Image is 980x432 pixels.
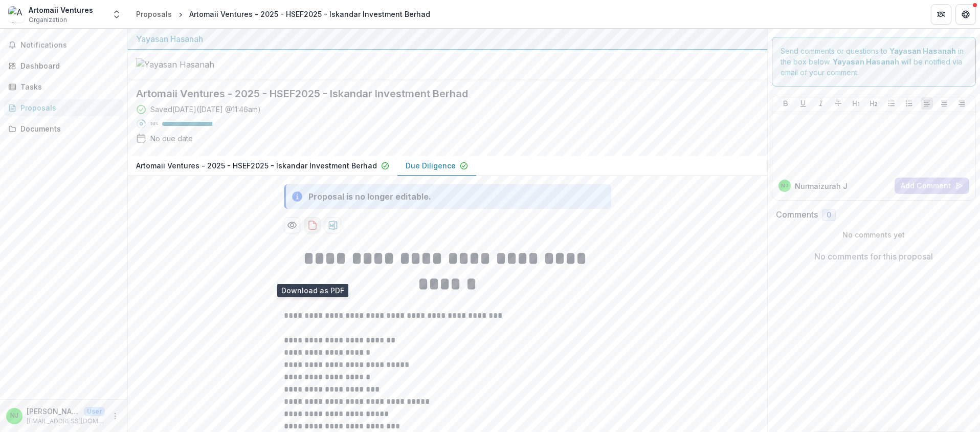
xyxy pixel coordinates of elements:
h2: Comments [776,210,818,220]
span: Organization [29,15,67,25]
a: Tasks [4,78,123,95]
button: Ordered List [903,97,915,110]
strong: Yayasan Hasanah [889,47,956,55]
div: Nurmaizurah Jamaludin [781,183,788,188]
strong: Yayasan Hasanah [833,57,899,66]
button: Add Comment [895,178,969,194]
button: Partners [931,4,951,25]
p: 98 % [150,120,158,127]
nav: breadcrumb [132,7,434,21]
div: Nurmaizurah Jamaludin [10,413,18,419]
button: Italicize [815,97,827,110]
p: No comments yet [776,229,972,240]
div: Artomaii Ventures - 2025 - HSEF2025 - Iskandar Investment Berhad [189,9,430,19]
p: Due Diligence [406,160,456,171]
button: Bold [779,97,792,110]
div: Proposals [20,102,115,113]
div: Send comments or questions to in the box below. will be notified via email of your comment. [772,37,976,87]
button: Get Help [955,4,976,25]
a: Documents [4,120,123,137]
p: Artomaii Ventures - 2025 - HSEF2025 - Iskandar Investment Berhad [136,160,377,171]
img: Yayasan Hasanah [136,58,238,71]
a: Proposals [132,7,176,21]
div: Saved [DATE] ( [DATE] @ 11:46am ) [150,104,261,115]
p: Nurmaizurah J [795,181,848,191]
div: Proposal is no longer editable. [308,190,431,203]
button: Underline [797,97,809,110]
button: download-proposal [325,217,341,233]
div: No due date [150,133,193,144]
button: Bullet List [885,97,898,110]
h2: Artomaii Ventures - 2025 - HSEF2025 - Iskandar Investment Berhad [136,88,743,100]
p: [PERSON_NAME] [27,406,80,417]
button: Align Center [938,97,950,110]
div: Artomaii Ventures [29,5,93,15]
p: No comments for this proposal [814,250,933,263]
button: Notifications [4,37,123,53]
span: 0 [827,211,831,220]
a: Proposals [4,99,123,116]
button: More [109,410,121,422]
button: Heading 2 [867,97,880,110]
p: User [84,407,105,416]
p: [EMAIL_ADDRESS][DOMAIN_NAME] [27,417,105,426]
div: Documents [20,123,115,134]
button: Preview 21758a10-9d24-4002-be49-461ed7b88e94-1.pdf [284,217,300,233]
div: Dashboard [20,60,115,71]
button: Strike [832,97,844,110]
img: Artomaii Ventures [8,6,25,23]
span: Notifications [20,41,119,50]
button: Align Left [921,97,933,110]
button: Align Right [955,97,968,110]
div: Tasks [20,81,115,92]
button: Heading 1 [850,97,862,110]
div: Proposals [136,9,172,19]
button: download-proposal [304,217,321,233]
div: Yayasan Hasanah [136,33,759,45]
a: Dashboard [4,57,123,74]
button: Open entity switcher [109,4,124,25]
